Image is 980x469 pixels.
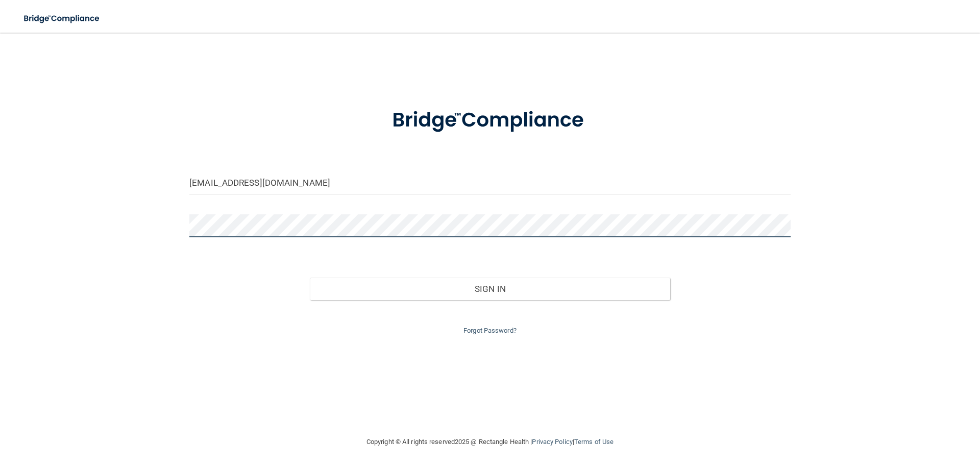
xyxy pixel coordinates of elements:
img: bridge_compliance_login_screen.278c3ca4.svg [371,94,609,147]
a: Terms of Use [574,438,614,446]
input: Email [189,171,791,194]
div: Copyright © All rights reserved 2025 @ Rectangle Health | | [304,426,676,458]
img: bridge_compliance_login_screen.278c3ca4.svg [15,8,109,29]
a: Forgot Password? [463,327,517,334]
iframe: Drift Widget Chat Controller [803,397,968,437]
a: Privacy Policy [532,438,572,446]
button: Sign In [310,278,671,300]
